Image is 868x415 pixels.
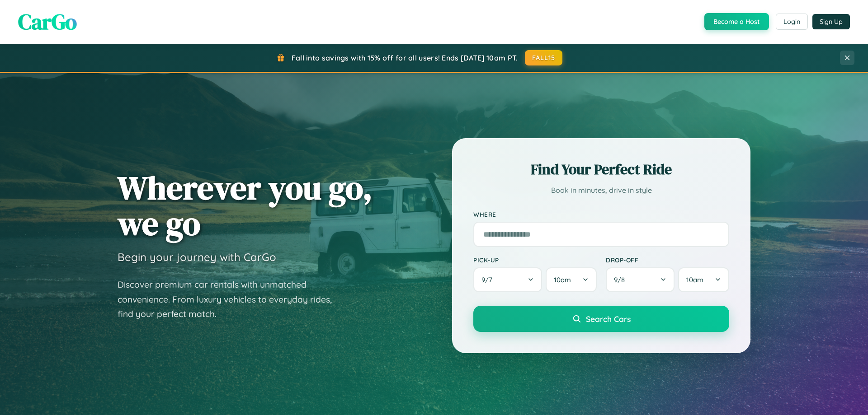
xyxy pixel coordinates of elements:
[18,7,77,37] span: CarGo
[473,256,597,264] label: Pick-up
[704,13,769,30] button: Become a Host
[473,267,542,292] button: 9/7
[606,267,675,292] button: 9/8
[586,314,631,324] span: Search Cars
[812,14,850,29] button: Sign Up
[546,267,597,292] button: 10am
[473,306,729,332] button: Search Cars
[686,275,703,284] span: 10am
[118,277,344,322] p: Discover premium car rentals with unmatched convenience. From luxury vehicles to everyday rides, ...
[525,50,563,65] button: FALL15
[473,210,729,218] label: Where
[118,170,373,241] h1: Wherever you go, we go
[554,275,571,284] span: 10am
[614,275,629,284] span: 9 / 8
[292,53,518,62] span: Fall into savings with 15% off for all users! Ends [DATE] 10am PT.
[481,275,497,284] span: 9 / 7
[473,159,729,179] h2: Find Your Perfect Ride
[473,184,729,197] p: Book in minutes, drive in style
[776,14,808,30] button: Login
[118,250,276,264] h3: Begin your journey with CarGo
[606,256,729,264] label: Drop-off
[678,267,729,292] button: 10am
